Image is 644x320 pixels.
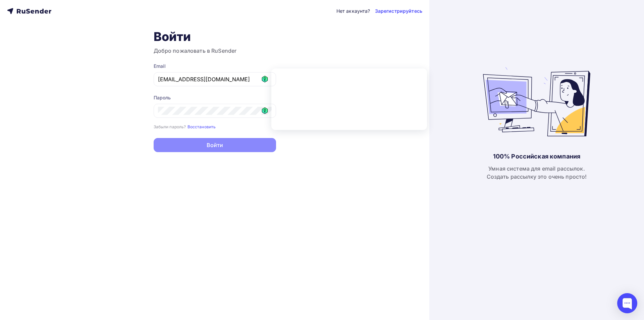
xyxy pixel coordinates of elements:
a: Зарегистрируйтесь [375,8,422,14]
div: Нет аккаунта? [336,8,370,14]
a: Восстановить [187,124,216,129]
small: Восстановить [187,124,216,129]
div: Пароль [154,94,276,101]
input: Укажите свой email [158,75,272,83]
button: Войти [154,138,276,152]
h3: Добро пожаловать в RuSender [154,47,276,55]
small: Забыли пароль? [154,124,186,129]
div: 100% Российская компания [493,152,580,161]
div: Email [154,63,276,70]
h1: Войти [154,29,276,44]
div: Умная система для email рассылок. Создать рассылку это очень просто! [487,165,587,181]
